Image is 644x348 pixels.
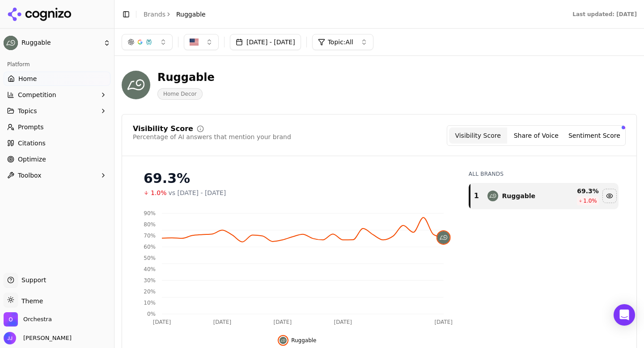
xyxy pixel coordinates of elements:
[21,39,100,47] span: Ruggable
[502,191,535,200] div: Ruggable
[169,188,226,197] span: vs [DATE] - [DATE]
[434,319,453,325] tspan: [DATE]
[18,106,37,115] span: Topics
[144,221,156,228] tspan: 80%
[4,332,16,344] img: Jeff Jensen
[561,187,599,195] div: 69.3 %
[176,10,206,19] span: Ruggable
[190,38,199,47] img: US
[18,171,42,180] span: Toolbox
[144,170,451,187] div: 69.3%
[18,123,44,132] span: Prompts
[565,127,623,144] button: Sentiment Score
[18,276,46,284] span: Support
[602,189,617,203] button: Hide ruggable data
[4,36,18,50] img: Ruggable
[469,183,619,209] div: Data table
[18,297,43,305] span: Theme
[144,300,156,306] tspan: 10%
[449,127,507,144] button: Visibility Score
[144,255,156,261] tspan: 50%
[328,38,353,47] span: Topic: All
[278,335,316,346] button: Hide ruggable data
[280,337,287,344] img: ruggable
[157,70,215,85] div: Ruggable
[507,127,565,144] button: Share of Voice
[469,170,619,178] div: All Brands
[122,71,150,99] img: Ruggable
[230,34,301,50] button: [DATE] - [DATE]
[4,72,110,86] a: Home
[147,311,156,317] tspan: 0%
[20,334,72,342] span: [PERSON_NAME]
[274,319,292,325] tspan: [DATE]
[18,74,37,83] span: Home
[474,191,479,201] div: 1
[4,104,110,118] button: Topics
[153,319,171,325] tspan: [DATE]
[18,90,56,99] span: Competition
[583,197,597,204] span: 1.0 %
[133,132,291,141] div: Percentage of AI answers that mention your brand
[144,289,156,295] tspan: 20%
[144,233,156,239] tspan: 70%
[18,139,46,148] span: Citations
[18,155,46,164] span: Optimize
[4,152,110,166] a: Optimize
[4,332,72,344] button: Open user button
[572,11,637,18] div: Last updated: [DATE]
[4,120,110,134] a: Prompts
[4,88,110,102] button: Competition
[291,337,316,344] span: Ruggable
[4,168,110,182] button: Toolbox
[437,231,450,244] img: ruggable
[4,57,110,72] div: Platform
[144,277,156,284] tspan: 30%
[151,188,167,197] span: 1.0%
[213,319,232,325] tspan: [DATE]
[4,136,110,150] a: Citations
[144,244,156,250] tspan: 60%
[334,319,352,325] tspan: [DATE]
[4,312,18,327] img: Orchestra
[4,312,52,327] button: Open organization switcher
[144,266,156,272] tspan: 40%
[157,88,203,100] span: Home Decor
[614,304,635,326] div: Open Intercom Messenger
[487,191,498,201] img: ruggable
[133,125,193,132] div: Visibility Score
[470,183,619,209] tr: 1ruggableRuggable69.3%1.0%Hide ruggable data
[23,315,52,323] span: Orchestra
[144,210,156,216] tspan: 90%
[144,10,206,19] nav: breadcrumb
[144,11,165,18] a: Brands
